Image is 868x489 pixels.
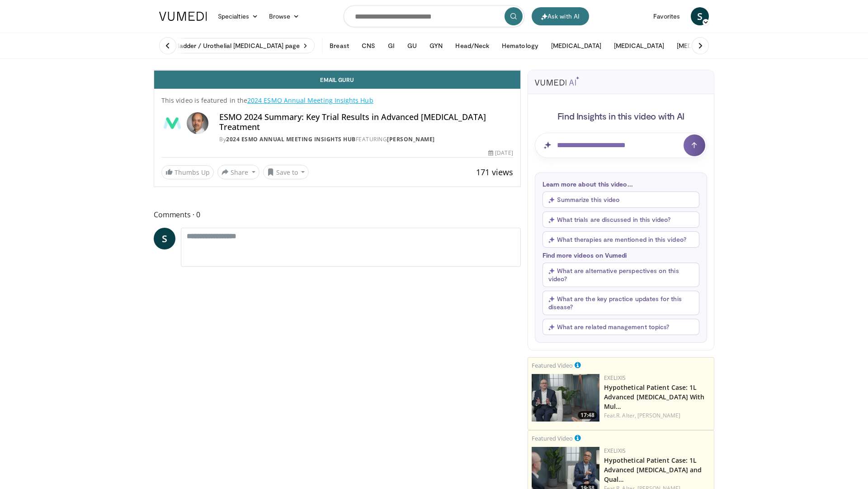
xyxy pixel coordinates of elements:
[604,447,626,455] a: Exelixis
[578,411,597,419] span: 17:48
[532,7,589,25] button: Ask with AI
[387,135,435,143] a: [PERSON_NAME]
[154,228,175,249] a: S
[532,434,573,442] small: Featured Video
[154,71,520,89] a: Email Guru
[424,37,448,55] button: GYN
[488,149,513,157] div: [DATE]
[604,412,710,420] div: Feat.
[154,38,315,53] a: Visit Bladder / Urothelial [MEDICAL_DATA] page
[217,165,259,179] button: Share
[542,319,699,335] button: What are related management topics?
[542,192,699,208] button: Summarize this video
[542,180,699,188] p: Learn more about this video...
[356,37,381,55] button: CNS
[161,165,214,179] a: Thumbs Up
[532,374,599,422] a: 17:48
[382,37,400,55] button: GI
[691,7,709,25] a: S
[535,133,707,158] input: Question for AI
[648,7,685,25] a: Favorites
[609,37,670,55] button: [MEDICAL_DATA]
[154,209,521,221] span: Comments 0
[542,251,699,259] p: Find more videos on Vumedi
[542,211,699,228] button: What trials are discussed in this video?
[542,291,699,315] button: What are the key practice updates for this disease?
[546,37,607,55] button: [MEDICAL_DATA]
[542,231,699,248] button: What therapies are mentioned in this video?
[637,412,680,419] a: [PERSON_NAME]
[159,12,207,21] img: VuMedi Logo
[161,96,513,105] p: This video is featured in the
[604,383,705,411] a: Hypothetical Patient Case: 1L Advanced [MEDICAL_DATA] With Mul…
[671,37,732,55] button: [MEDICAL_DATA]
[154,70,520,71] video-js: Video Player
[604,374,626,382] a: Exelixis
[161,112,183,134] img: 2024 ESMO Annual Meeting Insights Hub
[476,167,513,177] span: 171 views
[226,135,356,143] a: 2024 ESMO Annual Meeting Insights Hub
[247,96,373,105] a: 2024 ESMO Annual Meeting Insights Hub
[604,456,702,484] a: Hypothetical Patient Case: 1L Advanced [MEDICAL_DATA] and Qual…
[616,412,636,419] a: R. Alter,
[535,110,707,122] h4: Find Insights in this video with AI
[402,37,422,55] button: GU
[532,374,599,422] img: 84b4300d-85e9-460f-b732-bf58958c3fce.png.150x105_q85_crop-smart_upscale.png
[324,37,354,55] button: Breast
[264,7,305,25] a: Browse
[187,112,208,134] img: Avatar
[263,165,309,179] button: Save to
[450,37,495,55] button: Head/Neck
[535,77,579,86] img: vumedi-ai-logo.svg
[532,361,573,369] small: Featured Video
[212,7,264,25] a: Specialties
[344,5,524,27] input: Search topics, interventions
[219,135,513,144] div: By FEATURING
[542,263,699,287] button: What are alternative perspectives on this video?
[219,112,513,132] h4: ESMO 2024 Summary: Key Trial Results in Advanced [MEDICAL_DATA] Treatment
[496,37,544,55] button: Hematology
